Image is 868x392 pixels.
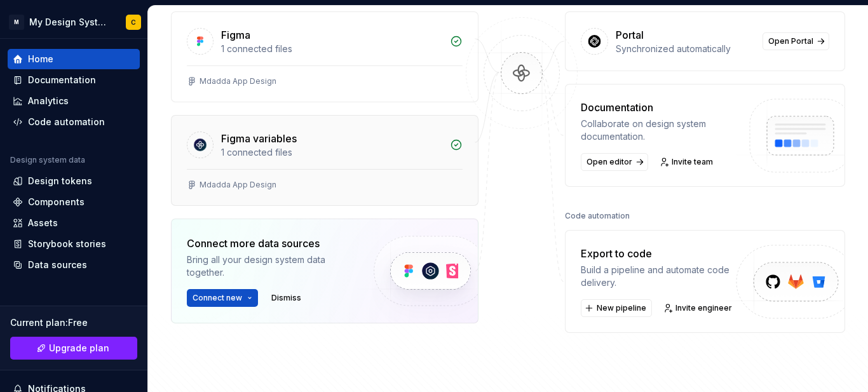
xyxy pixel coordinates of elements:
div: Storybook stories [28,238,106,250]
span: Open editor [587,157,632,167]
a: Storybook stories [8,234,140,254]
button: MMy Design SystemC [3,8,145,36]
a: Invite team [656,153,719,171]
a: Figma1 connected filesMdadda App Design [171,11,478,102]
div: Bring all your design system data together. [187,253,352,279]
a: Analytics [8,91,140,111]
span: New pipeline [597,303,646,313]
button: Connect new [187,289,258,307]
div: Data sources [28,259,87,271]
div: Components [28,196,85,208]
a: Upgrade plan [10,337,137,360]
div: Code automation [565,207,630,225]
div: Mdadda App Design [200,180,276,190]
div: Build a pipeline and automate code delivery. [581,264,738,289]
a: Components [8,192,140,212]
div: Export to code [581,246,738,261]
div: Figma [221,27,250,43]
a: Code automation [8,112,140,132]
div: 1 connected files [221,43,442,55]
div: Design tokens [28,175,92,187]
a: Open Portal [763,32,829,50]
a: Data sources [8,255,140,275]
div: Collaborate on design system documentation. [581,118,738,143]
div: My Design System [29,16,111,29]
a: Assets [8,213,140,233]
span: Upgrade plan [49,342,109,355]
a: Documentation [8,70,140,90]
div: M [9,15,24,30]
div: Documentation [581,100,738,115]
span: Dismiss [271,293,301,303]
div: Synchronized automatically [616,43,755,55]
a: Invite engineer [660,299,738,317]
button: New pipeline [581,299,652,317]
div: Documentation [28,74,96,86]
span: Open Portal [768,36,813,46]
div: Current plan : Free [10,316,137,329]
a: Open editor [581,153,648,171]
a: Home [8,49,140,69]
div: Code automation [28,116,105,128]
span: Connect new [193,293,242,303]
a: Design tokens [8,171,140,191]
div: Home [28,53,53,65]
div: Design system data [10,155,85,165]
div: Assets [28,217,58,229]
div: Analytics [28,95,69,107]
div: C [131,17,136,27]
div: Figma variables [221,131,297,146]
div: 1 connected files [221,146,442,159]
a: Figma variables1 connected filesMdadda App Design [171,115,478,206]
button: Dismiss [266,289,307,307]
div: Mdadda App Design [200,76,276,86]
span: Invite team [672,157,713,167]
div: Connect more data sources [187,236,352,251]
span: Invite engineer [675,303,732,313]
div: Portal [616,27,644,43]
